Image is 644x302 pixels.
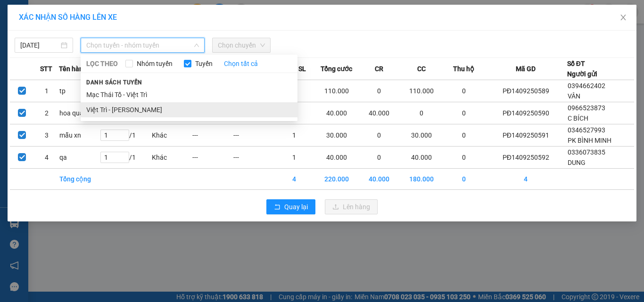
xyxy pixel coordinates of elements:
input: 14/09/2025 [20,40,59,50]
span: close [619,14,627,21]
td: 4 [485,169,567,190]
span: Chọn tuyến - nhóm tuyến [86,38,199,52]
span: Mã GD [516,64,536,74]
span: STT [40,64,52,74]
td: 30.000 [314,124,359,147]
span: Tổng cước [321,64,352,74]
span: Danh sách tuyến [81,78,148,87]
td: 2 [34,102,59,124]
td: 4 [34,147,59,169]
b: Công ty TNHH Trọng Hiếu Phú Thọ - Nam Cường Limousine [115,11,368,37]
td: 0 [399,102,444,124]
span: Nhóm tuyến [133,58,176,69]
td: 0 [444,80,485,102]
span: XÁC NHẬN SỐ HÀNG LÊN XE [19,13,117,22]
span: Thu hộ [453,64,474,74]
td: PĐ1409250590 [485,102,567,124]
td: --- [233,124,274,147]
span: C BÍCH [568,114,588,122]
td: 0 [359,80,400,102]
td: 30.000 [399,124,444,147]
td: 40.000 [314,102,359,124]
td: 0 [444,147,485,169]
td: 0 [444,124,485,147]
td: hoa quả [59,102,100,124]
td: 0 [359,147,400,169]
td: PĐ1409250589 [485,80,567,102]
span: DUNG [568,159,586,166]
button: rollbackQuay lại [266,199,315,214]
td: 220.000 [314,169,359,190]
span: 0336073835 [568,148,605,156]
td: 4 [274,169,315,190]
td: qa [59,147,100,169]
button: Close [610,5,636,31]
td: Khác [151,147,192,169]
td: Tổng cộng [59,169,100,190]
span: down [194,42,199,48]
td: 0 [444,169,485,190]
span: CC [417,64,426,74]
td: 110.000 [399,80,444,102]
span: 0346527993 [568,126,605,134]
span: Tuyến [191,58,216,69]
span: Chọn chuyến [218,38,265,52]
td: --- [233,147,274,169]
span: VÂN [568,92,580,100]
span: 0966523873 [568,104,605,112]
td: --- [192,124,233,147]
td: 40.000 [359,169,400,190]
td: 0 [359,124,400,147]
td: 1 [34,80,59,102]
td: / 1 [100,124,151,147]
td: tp [59,80,100,102]
td: 1 [274,124,315,147]
span: Tên hàng [59,64,87,74]
li: Hotline: 1900400028 [88,51,394,63]
a: Chọn tất cả [224,58,258,69]
td: 0 [444,102,485,124]
li: Việt Trì - [PERSON_NAME] [81,102,297,117]
td: 110.000 [314,80,359,102]
span: PK BÌNH MINH [568,137,611,144]
div: Số ĐT Người gửi [567,58,597,79]
span: Quay lại [284,202,308,212]
td: 180.000 [399,169,444,190]
li: Mạc Thái Tổ - Việt Trì [81,87,297,102]
td: 40.000 [399,147,444,169]
td: / 1 [100,147,151,169]
td: PĐ1409250592 [485,147,567,169]
td: 40.000 [359,102,400,124]
td: Khác [151,124,192,147]
td: --- [192,147,233,169]
li: Số nhà [STREET_ADDRESS][PERSON_NAME] [88,40,394,51]
td: PĐ1409250591 [485,124,567,147]
span: 0394662402 [568,82,605,90]
td: 1 [274,147,315,169]
span: rollback [274,204,281,211]
span: LỌC THEO [86,58,118,69]
button: uploadLên hàng [325,199,378,214]
td: 3 [34,124,59,147]
td: 40.000 [314,147,359,169]
span: CR [375,64,383,74]
td: mẫu xn [59,124,100,147]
